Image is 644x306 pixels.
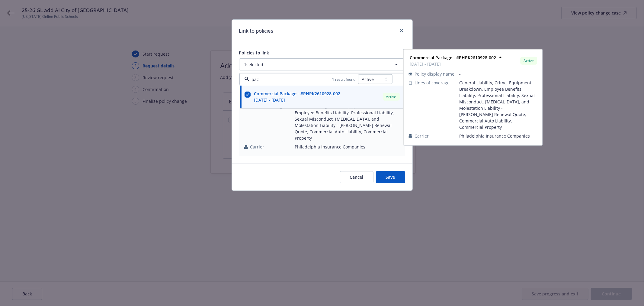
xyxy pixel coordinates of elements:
span: General Liability, Crime, Equipment Breakdown, Employee Benefits Liability, Professional Liabilit... [295,103,400,141]
strong: Commercial Package - #PHPK2610928-002 [410,55,496,60]
h1: Link to policies [239,27,274,35]
span: Carrier [250,144,264,150]
span: Philadelphia Insurance Companies [460,133,537,139]
span: Active [523,58,535,63]
button: Save [376,171,405,183]
span: Policy display name [415,71,455,77]
a: close [398,27,405,34]
span: 1 result found [332,77,356,82]
span: [DATE] - [DATE] [254,97,341,103]
span: Save [386,174,395,180]
span: Philadelphia Insurance Companies [295,144,400,150]
span: Lines of coverage [415,80,450,86]
span: Cancel [350,174,364,180]
span: - [460,71,537,77]
button: 1selected [239,58,405,70]
strong: Commercial Package - #PHPK2610928-002 [254,91,341,96]
span: Policies to link [239,50,269,56]
span: [DATE] - [DATE] [410,61,496,67]
input: Filter by keyword [249,76,332,83]
span: Active [385,94,397,99]
span: 1 selected [244,61,264,68]
span: Carrier [415,133,429,139]
button: Cancel [340,171,373,183]
span: General Liability, Crime, Equipment Breakdown, Employee Benefits Liability, Professional Liabilit... [460,80,537,130]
